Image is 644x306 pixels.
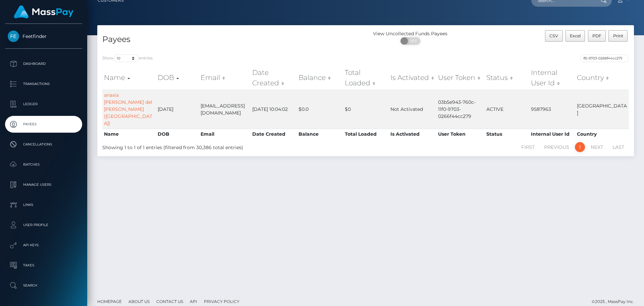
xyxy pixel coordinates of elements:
th: Country: activate to sort column ascending [575,66,629,90]
p: Payees [8,119,79,129]
div: View Uncollected Funds Payees [366,30,455,37]
td: ACTIVE [485,90,529,129]
a: Cancellations [5,136,82,153]
a: Batches [5,156,82,173]
th: Balance: activate to sort column ascending [297,66,343,90]
th: Total Loaded: activate to sort column ascending [343,66,389,90]
button: CSV [545,30,563,42]
p: Batches [8,160,79,170]
th: Internal User Id: activate to sort column ascending [529,66,575,90]
a: Ledger [5,96,82,113]
span: Excel [570,33,581,38]
th: DOB: activate to sort column descending [156,66,199,90]
th: DOB [156,129,199,139]
th: Internal User Id [529,129,575,139]
p: Taxes [8,260,79,270]
td: [DATE] 10:04:02 [251,90,297,129]
td: $0 [343,90,389,129]
th: Email [199,129,251,139]
td: [DATE] [156,90,199,129]
th: Status: activate to sort column ascending [485,66,529,90]
a: Manage Users [5,176,82,193]
th: User Token [436,129,485,139]
td: 03b5e943-760c-11f0-9703-0266f44cc279 [436,90,485,129]
th: Date Created [251,129,297,139]
p: User Profile [8,220,79,230]
p: Manage Users [8,180,79,190]
span: PDF [592,33,601,38]
th: Is Activated [389,129,436,139]
button: PDF [588,30,606,42]
a: Payees [5,116,82,133]
th: Balance [297,129,343,139]
span: CSV [549,33,558,38]
input: Search transactions [580,54,629,62]
p: Cancellations [8,139,79,149]
th: Date Created: activate to sort column ascending [251,66,297,90]
button: Excel [566,30,585,42]
a: API Keys [5,237,82,254]
span: Feetfinder [5,33,82,39]
p: Ledger [8,99,79,109]
select: Showentries [114,54,139,62]
p: Dashboard [8,59,79,69]
label: Show entries [102,54,153,62]
h4: Payees [102,34,361,45]
span: OFF [404,37,421,45]
td: [EMAIL_ADDRESS][DOMAIN_NAME] [199,90,251,129]
img: Feetfinder [8,31,19,42]
td: [GEOGRAPHIC_DATA] [575,90,629,129]
td: 9587963 [529,90,575,129]
a: Search [5,277,82,294]
a: Dashboard [5,55,82,72]
th: Email: activate to sort column ascending [199,66,251,90]
a: Links [5,196,82,213]
a: anaxia [PERSON_NAME] del [PERSON_NAME] ([GEOGRAPHIC_DATA]) [104,92,152,126]
span: Print [613,33,623,38]
p: Links [8,200,79,210]
th: Status [485,129,529,139]
a: Taxes [5,257,82,274]
td: $0.0 [297,90,343,129]
p: Transactions [8,79,79,89]
div: Showing 1 to 1 of 1 entries (filtered from 30,386 total entries) [102,141,316,151]
th: Country [575,129,629,139]
a: 1 [575,142,585,152]
a: Transactions [5,76,82,92]
img: MassPay Logo [14,5,73,18]
td: Not Activated [389,90,436,129]
th: Name: activate to sort column ascending [102,66,156,90]
button: Print [608,30,628,42]
th: Is Activated: activate to sort column ascending [389,66,436,90]
p: API Keys [8,240,79,250]
a: User Profile [5,217,82,233]
th: Total Loaded [343,129,389,139]
p: Search [8,280,79,291]
th: User Token: activate to sort column ascending [436,66,485,90]
div: © 2025 , MassPay Inc. [592,298,639,305]
th: Name [102,129,156,139]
